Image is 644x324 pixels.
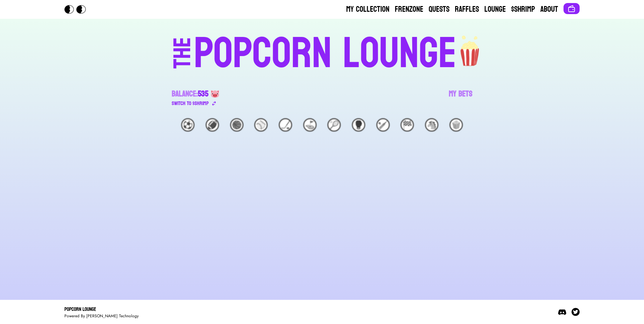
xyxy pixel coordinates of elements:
div: 🏒 [279,118,292,132]
div: 🍿 [449,118,463,132]
a: My Bets [449,89,472,107]
div: 🏀 [230,118,244,132]
img: Popcorn [64,5,91,14]
div: 🎾 [327,118,341,132]
div: ⚾️ [254,118,268,132]
a: Lounge [484,4,506,15]
img: 🐷 [211,90,219,98]
div: 🥊 [352,118,365,132]
a: $Shrimp [511,4,535,15]
a: Quests [429,4,449,15]
a: My Collection [346,4,389,15]
div: 🐴 [425,118,438,132]
img: Discord [558,308,566,316]
a: Frenzone [395,4,423,15]
div: Balance: [172,89,208,99]
div: 🏏 [376,118,390,132]
img: Connect wallet [568,5,576,13]
div: 🏈 [206,118,219,132]
a: About [540,4,558,15]
div: Popcorn Lounge [64,305,139,313]
a: Raffles [455,4,479,15]
img: Twitter [572,308,580,316]
div: 🏁 [400,118,414,132]
div: POPCORN LOUNGE [194,32,457,75]
a: THEPOPCORN LOUNGEpopcorn [115,30,529,75]
img: popcorn [457,30,484,67]
div: Powered By [PERSON_NAME] Technology [64,313,139,319]
span: 535 [198,87,208,101]
div: ⛳️ [303,118,317,132]
div: THE [170,37,195,82]
div: ⚽️ [181,118,195,132]
div: Switch to $ SHRIMP [172,99,209,107]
